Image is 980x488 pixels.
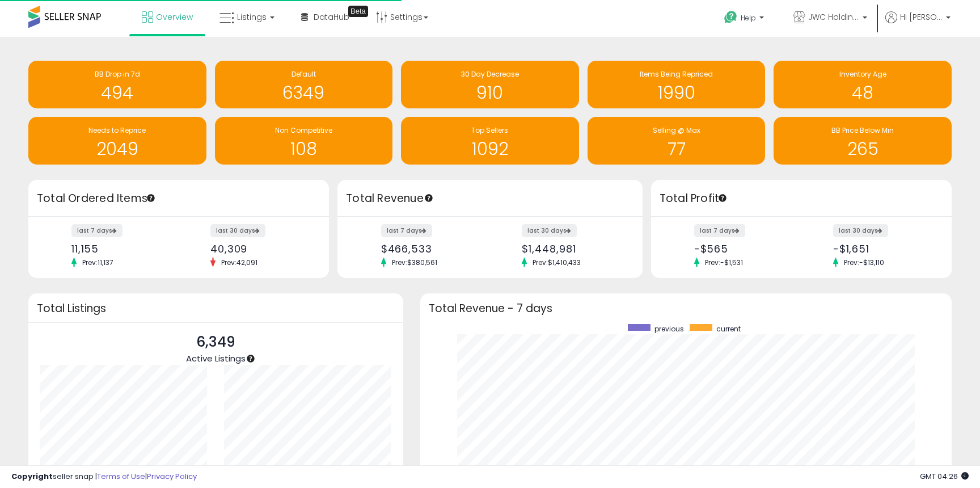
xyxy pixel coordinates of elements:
[210,243,309,255] div: 40,309
[522,224,577,237] label: last 30 days
[716,324,741,334] span: current
[640,69,713,79] span: Items Being Repriced
[186,352,246,364] span: Active Listings
[146,193,156,203] div: Tooltip anchor
[839,69,886,79] span: Inventory Age
[237,11,267,23] span: Listings
[779,140,946,158] h1: 265
[401,117,579,165] a: Top Sellers 1092
[71,224,122,237] label: last 7 days
[215,117,393,165] a: Non Competitive 108
[715,2,775,37] a: Help
[741,13,756,23] span: Help
[221,140,387,158] h1: 108
[588,61,766,108] a: Items Being Repriced 1990
[920,471,969,482] span: 2025-08-12 04:26 GMT
[88,125,146,135] span: Needs to Reprice
[407,83,573,102] h1: 910
[71,243,170,255] div: 11,155
[900,11,943,23] span: Hi [PERSON_NAME]
[699,258,749,267] span: Prev: -$1,531
[275,125,332,135] span: Non Competitive
[694,243,793,255] div: -$565
[808,11,859,23] span: JWC Holdings
[348,6,368,17] div: Tooltip anchor
[593,83,760,102] h1: 1990
[381,243,481,255] div: $466,533
[424,193,434,203] div: Tooltip anchor
[95,69,140,79] span: BB Drop in 7d
[774,117,952,165] a: BB Price Below Min 265
[11,471,53,482] strong: Copyright
[838,258,890,267] span: Prev: -$13,110
[833,243,932,255] div: -$1,651
[401,61,579,108] a: 30 Day Decrease 910
[593,140,760,158] h1: 77
[216,258,263,267] span: Prev: 42,091
[588,117,766,165] a: Selling @ Max 77
[292,69,316,79] span: Default
[314,11,349,23] span: DataHub
[28,117,206,165] a: Needs to Reprice 2049
[527,258,586,267] span: Prev: $1,410,433
[471,125,508,135] span: Top Sellers
[717,193,728,203] div: Tooltip anchor
[381,224,432,237] label: last 7 days
[653,125,700,135] span: Selling @ Max
[779,83,946,102] h1: 48
[215,61,393,108] a: Default 6349
[724,10,738,24] i: Get Help
[831,125,894,135] span: BB Price Below Min
[407,140,573,158] h1: 1092
[37,191,320,207] h3: Total Ordered Items
[522,243,622,255] div: $1,448,981
[429,304,943,313] h3: Total Revenue - 7 days
[461,69,519,79] span: 30 Day Decrease
[660,191,943,207] h3: Total Profit
[97,471,145,482] a: Terms of Use
[246,354,256,364] div: Tooltip anchor
[77,258,119,267] span: Prev: 11,137
[34,140,201,158] h1: 2049
[37,304,395,313] h3: Total Listings
[147,471,197,482] a: Privacy Policy
[774,61,952,108] a: Inventory Age 48
[833,224,888,237] label: last 30 days
[210,224,265,237] label: last 30 days
[346,191,634,207] h3: Total Revenue
[221,83,387,102] h1: 6349
[654,324,684,334] span: previous
[386,258,443,267] span: Prev: $380,561
[156,11,193,23] span: Overview
[11,472,197,482] div: seller snap | |
[885,11,951,37] a: Hi [PERSON_NAME]
[186,331,246,353] p: 6,349
[694,224,745,237] label: last 7 days
[34,83,201,102] h1: 494
[28,61,206,108] a: BB Drop in 7d 494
